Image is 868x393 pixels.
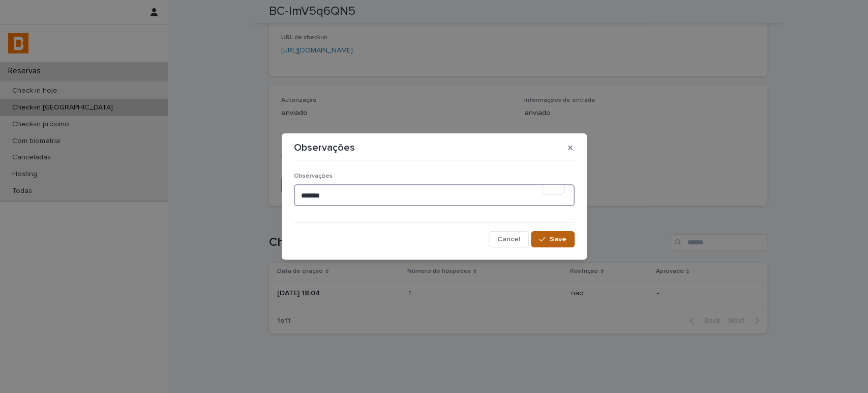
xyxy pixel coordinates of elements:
span: Save [550,236,566,243]
p: Observações [294,142,355,154]
span: Cancel [497,236,520,243]
span: Observações [294,173,333,179]
button: Save [531,231,574,247]
button: Cancel [489,231,529,247]
textarea: To enrich screen reader interactions, please activate Accessibility in Grammarly extension settings [294,184,575,206]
